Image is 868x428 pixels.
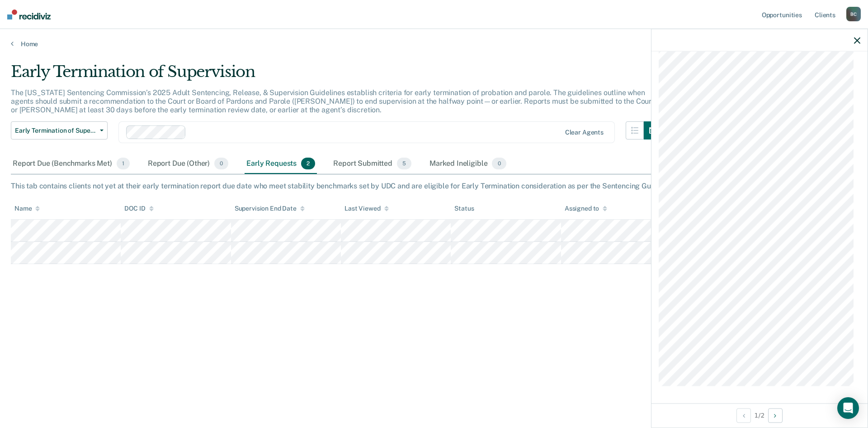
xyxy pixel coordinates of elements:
[837,397,859,419] div: Open Intercom Messenger
[344,205,388,212] div: Last Viewed
[117,158,130,169] span: 1
[331,154,413,174] div: Report Submitted
[235,205,305,212] div: Supervision End Date
[14,205,40,212] div: Name
[565,205,607,212] div: Assigned to
[492,158,506,169] span: 0
[11,63,662,88] div: Early Termination of Supervision
[454,205,474,212] div: Status
[214,158,228,169] span: 0
[736,408,751,423] button: Previous Opportunity
[397,158,411,169] span: 5
[651,403,868,427] div: 1 / 2
[245,154,317,174] div: Early Requests
[11,182,857,190] div: This tab contains clients not yet at their early termination report due date who meet stability b...
[565,129,604,136] div: Clear agents
[11,40,857,48] a: Home
[11,88,654,114] p: The [US_STATE] Sentencing Commission’s 2025 Adult Sentencing, Release, & Supervision Guidelines e...
[124,205,153,212] div: DOC ID
[15,127,96,135] span: Early Termination of Supervision
[11,154,132,174] div: Report Due (Benchmarks Met)
[146,154,230,174] div: Report Due (Other)
[768,408,783,423] button: Next Opportunity
[301,158,315,169] span: 2
[846,7,861,21] div: B C
[7,10,51,19] img: Recidiviz
[428,154,508,174] div: Marked Ineligible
